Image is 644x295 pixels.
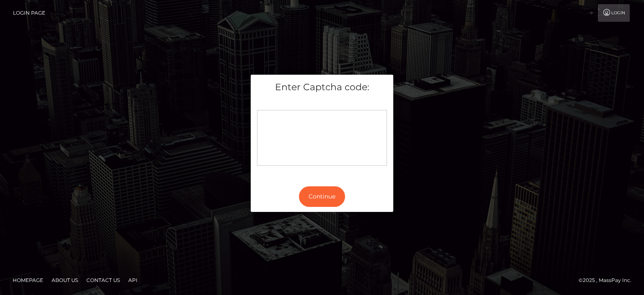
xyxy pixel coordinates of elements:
[257,110,387,166] div: Captcha widget loading...
[579,276,638,285] div: © 2025 , MassPay Inc.
[9,274,47,287] a: Homepage
[48,274,81,287] a: About Us
[299,186,345,207] button: Continue
[598,4,630,22] a: Login
[125,274,141,287] a: API
[257,81,387,94] h5: Enter Captcha code:
[13,4,45,22] a: Login Page
[83,274,123,287] a: Contact Us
